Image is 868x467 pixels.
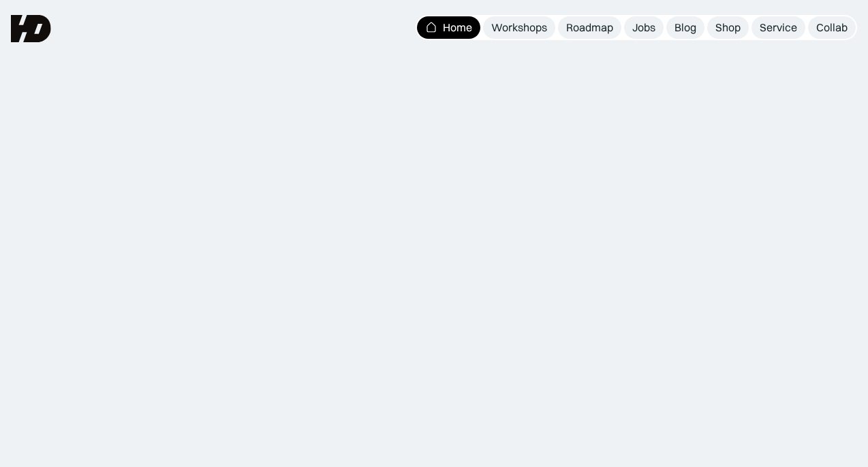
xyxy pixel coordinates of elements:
[707,16,749,39] a: Shop
[675,20,696,35] div: Blog
[443,20,472,35] div: Home
[624,16,664,39] a: Jobs
[751,16,805,39] a: Service
[566,20,613,35] div: Roadmap
[816,20,848,35] div: Collab
[417,16,480,39] a: Home
[760,20,797,35] div: Service
[715,20,741,35] div: Shop
[483,16,555,39] a: Workshops
[808,16,856,39] a: Collab
[632,20,655,35] div: Jobs
[491,20,547,35] div: Workshops
[666,16,704,39] a: Blog
[558,16,621,39] a: Roadmap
